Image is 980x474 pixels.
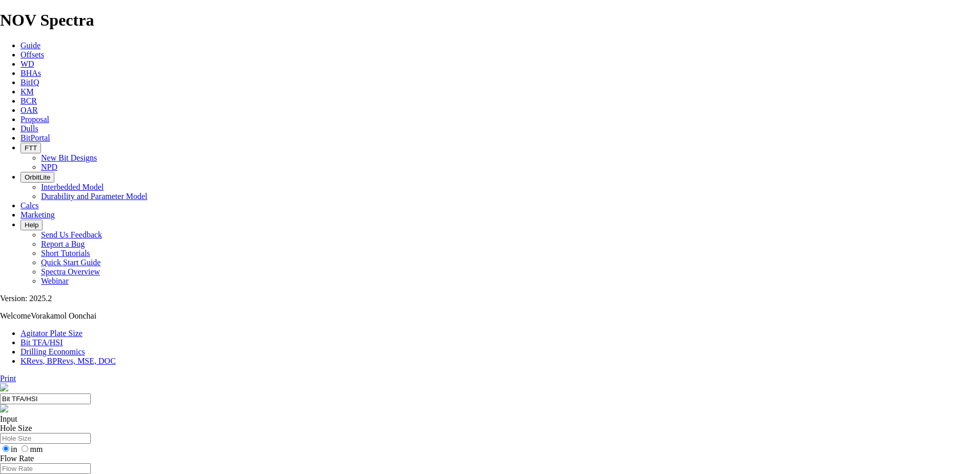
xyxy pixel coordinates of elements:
a: KM [21,87,34,96]
a: Drilling Economics [21,347,85,356]
a: Webinar [41,276,69,285]
a: Calcs [21,201,39,210]
a: Interbedded Model [41,183,104,191]
input: in [3,445,9,452]
span: Help [25,221,38,229]
a: Marketing [21,210,55,219]
a: BitIQ [21,78,39,87]
a: Report a Bug [41,240,85,248]
a: OAR [21,106,38,114]
a: Guide [21,41,40,50]
a: Quick Start Guide [41,258,100,267]
a: BHAs [21,69,41,77]
a: NPD [41,163,57,171]
a: Proposal [21,115,49,124]
a: KRevs, BPRevs, MSE, DOC [21,357,116,365]
input: mm [22,445,28,452]
a: Offsets [21,50,44,59]
a: New Bit Designs [41,153,97,162]
button: Help [21,220,43,230]
span: FTT [25,144,37,152]
a: Dulls [21,124,38,133]
a: Bit TFA/HSI [21,338,63,347]
a: WD [21,60,34,68]
button: OrbitLite [21,172,54,183]
button: FTT [21,143,41,153]
a: Spectra Overview [41,267,100,276]
label: mm [19,445,43,453]
a: Short Tutorials [41,249,90,258]
a: Agitator Plate Size [21,329,83,338]
span: OrbitLite [25,173,50,181]
a: Send Us Feedback [41,230,102,239]
span: Vorakamol Oonchai [31,311,96,320]
a: BCR [21,96,37,105]
a: Durability and Parameter Model [41,192,148,201]
a: BitPortal [21,133,50,142]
